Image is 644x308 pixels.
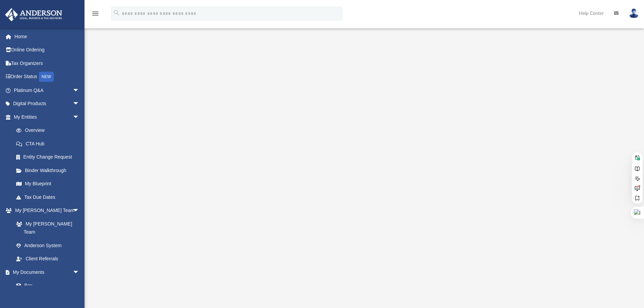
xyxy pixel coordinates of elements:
a: My Blueprint [9,177,86,191]
a: Platinum Q&Aarrow_drop_down [5,84,90,97]
span: arrow_drop_down [73,84,86,97]
img: User Pic [629,8,639,18]
a: My Documentsarrow_drop_down [5,265,86,279]
a: Tax Organizers [5,56,90,70]
i: search [113,9,120,17]
span: arrow_drop_down [73,97,86,111]
span: arrow_drop_down [73,110,86,124]
a: menu [91,13,99,18]
a: My [PERSON_NAME] Team [9,217,83,239]
a: Overview [9,124,90,137]
a: Entity Change Request [9,150,90,164]
a: CTA Hub [9,137,90,150]
a: Anderson System [9,239,86,252]
a: Home [5,30,90,43]
span: arrow_drop_down [73,204,86,218]
a: Tax Due Dates [9,190,90,204]
a: Digital Productsarrow_drop_down [5,97,90,111]
span: arrow_drop_down [73,265,86,279]
i: menu [91,9,99,18]
a: Binder Walkthrough [9,164,90,177]
a: Box [9,279,83,292]
div: NEW [39,72,54,82]
a: Online Ordering [5,43,90,57]
a: Order StatusNEW [5,70,90,84]
a: Client Referrals [9,252,86,266]
img: Anderson Advisors Platinum Portal [3,8,64,21]
a: My [PERSON_NAME] Teamarrow_drop_down [5,204,86,217]
a: My Entitiesarrow_drop_down [5,110,90,124]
